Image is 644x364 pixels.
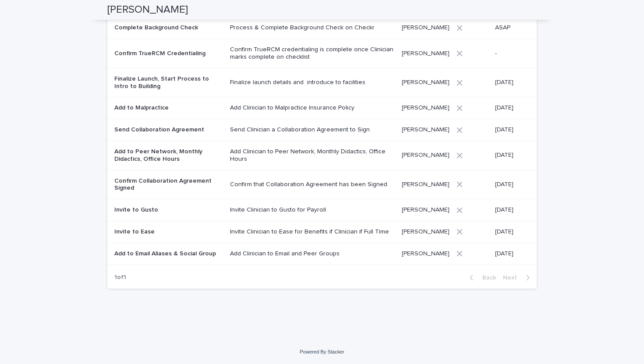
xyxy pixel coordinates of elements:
a: Powered By Stacker [300,349,344,354]
p: [PERSON_NAME] [402,79,449,86]
p: Add Clinician to Malpractice Insurance Policy [230,104,394,112]
p: [PERSON_NAME] [402,126,449,134]
p: 1 of 1 [107,267,133,288]
p: Add to Peer Network, Monthly Didactics, Office Hours [114,148,223,163]
p: - [495,50,523,57]
p: [DATE] [495,104,523,112]
p: [PERSON_NAME] [402,228,449,236]
p: Invite Clinician to Gusto for Payroll [230,206,394,214]
p: [PERSON_NAME] [402,206,449,214]
p: [DATE] [495,181,523,188]
tr: Add to MalpracticeAdd Clinician to Malpractice Insurance Policy[PERSON_NAME][DATE] [107,97,537,119]
p: [PERSON_NAME] [402,50,449,57]
tr: Add to Peer Network, Monthly Didactics, Office HoursAdd Clinician to Peer Network, Monthly Didact... [107,141,537,170]
p: Invite to Ease [114,228,223,236]
tr: Confirm TrueRCM CredentialingConfirm TrueRCM credentialing is complete once Clinician marks compl... [107,39,537,68]
p: Process & Complete Background Check on Checkr [230,24,394,32]
p: [DATE] [495,206,523,214]
tr: Finalize Launch, Start Process to Intro to BuildingFinalize launch details and introduce to facil... [107,68,537,97]
p: [DATE] [495,250,523,258]
p: [PERSON_NAME] [402,181,449,188]
tr: Invite to GustoInvite Clinician to Gusto for Payroll[PERSON_NAME][DATE] [107,199,537,221]
p: [DATE] [495,152,523,159]
p: ASAP [495,24,523,32]
span: Back [477,275,496,281]
p: Confirm TrueRCM credentialing is complete once Clinician marks complete on checklist [230,46,394,61]
p: Add Clinician to Peer Network, Monthly Didactics, Office Hours [230,148,394,163]
p: [PERSON_NAME] [402,250,449,258]
p: Add to Email Aliases & Social Group [114,250,223,258]
p: [DATE] [495,228,523,236]
p: Confirm Collaboration Agreement Signed [114,177,223,192]
button: Next [499,274,537,282]
span: Next [503,275,522,281]
p: Complete Background Check [114,24,223,32]
p: Add Clinician to Email and Peer Groups [230,250,394,258]
p: [PERSON_NAME] [402,152,449,159]
p: Send Collaboration Agreement [114,126,223,134]
p: Send Clinician a Collaboration Agreement to Sign [230,126,394,134]
tr: Invite to EaseInvite Clinician to Ease for Benefits if Clinician if Full Time[PERSON_NAME][DATE] [107,221,537,243]
button: Back [463,274,499,282]
p: [DATE] [495,126,523,134]
p: Invite Clinician to Ease for Benefits if Clinician if Full Time [230,228,394,236]
p: [PERSON_NAME] [402,24,449,32]
p: Invite to Gusto [114,206,223,214]
p: Confirm TrueRCM Credentialing [114,50,223,57]
p: Add to Malpractice [114,104,223,112]
p: Finalize Launch, Start Process to Intro to Building [114,75,223,90]
p: [PERSON_NAME] [402,104,449,112]
p: Confirm that Collaboration Agreement has been Signed [230,181,394,188]
tr: Confirm Collaboration Agreement SignedConfirm that Collaboration Agreement has been Signed[PERSON... [107,170,537,199]
tr: Send Collaboration AgreementSend Clinician a Collaboration Agreement to Sign[PERSON_NAME][DATE] [107,119,537,141]
tr: Add to Email Aliases & Social GroupAdd Clinician to Email and Peer Groups[PERSON_NAME][DATE] [107,243,537,265]
p: Finalize launch details and introduce to facilities [230,79,394,86]
tr: Complete Background CheckProcess & Complete Background Check on Checkr[PERSON_NAME]ASAP [107,17,537,39]
h2: [PERSON_NAME] [107,4,188,16]
p: [DATE] [495,79,523,86]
